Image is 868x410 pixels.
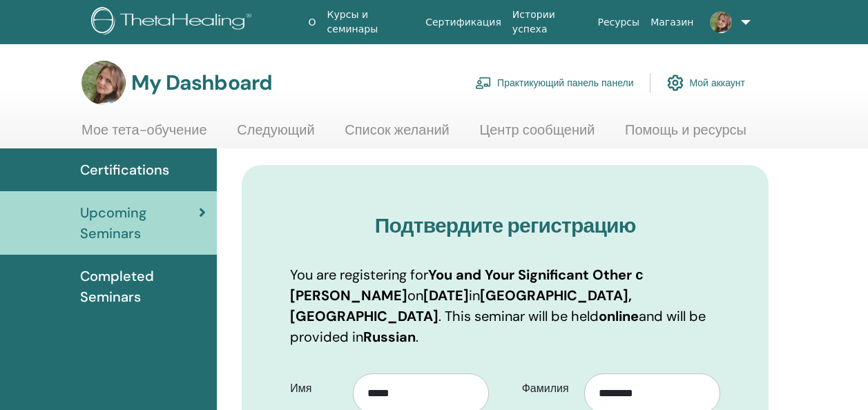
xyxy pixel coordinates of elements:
[592,10,645,35] a: Ресурсы
[81,121,207,148] a: Мое тета-обучение
[80,266,206,307] span: Completed Seminars
[290,266,643,304] b: You and Your Significant Other с [PERSON_NAME]
[290,213,720,238] h3: Подтвердите регистрацию
[80,159,169,180] span: Certifications
[237,121,314,148] a: Следующий
[599,307,639,325] b: online
[475,68,633,98] a: Практикующий панель панели
[625,121,746,148] a: Помощь и ресурсы
[80,202,199,244] span: Upcoming Seminars
[423,286,469,304] b: [DATE]
[303,10,322,35] a: О
[420,10,507,35] a: Сертификация
[363,328,416,346] b: Russian
[290,264,720,347] p: You are registering for on in . This seminar will be held and will be provided in .
[710,11,732,33] img: default.jpg
[645,10,699,35] a: Магазин
[131,70,272,95] h3: My Dashboard
[512,375,585,402] label: Фамилия
[667,71,684,95] img: cog.svg
[479,121,595,148] a: Центр сообщений
[322,2,421,42] a: Курсы и семинары
[91,7,256,38] img: logo.png
[280,375,353,402] label: Имя
[475,77,492,89] img: chalkboard-teacher.svg
[81,61,126,105] img: default.jpg
[507,2,592,42] a: Истории успеха
[345,121,450,148] a: Список желаний
[667,68,745,98] a: Мой аккаунт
